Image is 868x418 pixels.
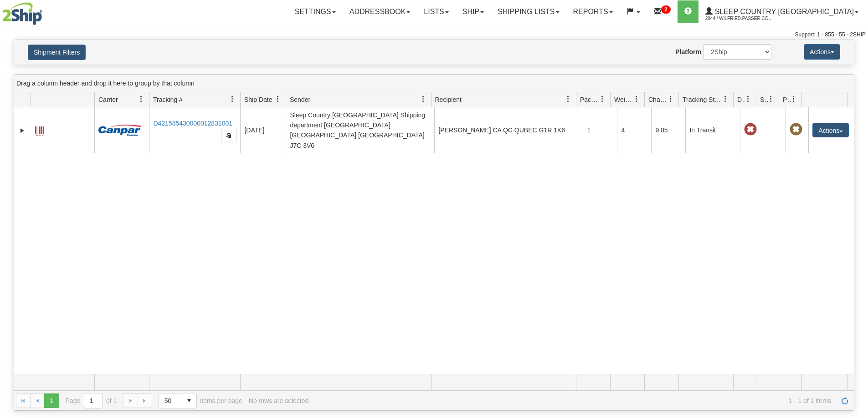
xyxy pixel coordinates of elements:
[783,95,791,104] span: Pickup Status
[683,95,722,104] span: Tracking Status
[737,95,745,104] span: Delivery Status
[790,123,802,136] span: Pickup Not Assigned
[288,0,343,23] a: Settings
[290,95,310,104] span: Sender
[763,91,779,107] a: Shipment Issues filter column settings
[583,107,617,153] td: 1
[35,122,44,137] a: Label
[182,393,196,408] span: select
[153,95,183,104] span: Tracking #
[221,129,236,142] button: Copy to clipboard
[270,91,286,107] a: Ship Date filter column settings
[560,91,576,107] a: Recipient filter column settings
[651,107,685,153] td: 9.05
[663,91,678,107] a: Charge filter column settings
[804,44,840,60] button: Actions
[66,393,117,408] span: Page of 1
[675,47,701,56] label: Platform
[595,91,610,107] a: Packages filter column settings
[760,95,768,104] span: Shipment Issues
[566,0,620,23] a: Reports
[286,107,434,153] td: Sleep Country [GEOGRAPHIC_DATA] Shipping department [GEOGRAPHIC_DATA] [GEOGRAPHIC_DATA] [GEOGRAPH...
[699,0,865,23] a: Sleep Country [GEOGRAPHIC_DATA] 2044 / Wilfried.Passee-Coutrin
[837,393,852,408] a: Refresh
[435,95,462,104] span: Recipient
[812,123,849,137] button: Actions
[159,393,197,408] span: Page sizes drop down
[847,162,867,255] iframe: chat widget
[744,123,757,136] span: Late
[713,8,854,15] span: Sleep Country [GEOGRAPHIC_DATA]
[740,91,756,107] a: Delivery Status filter column settings
[159,393,242,408] span: items per page
[617,107,651,153] td: 4
[648,95,668,104] span: Charge
[434,107,583,153] td: [PERSON_NAME] CA QC QUBEC G1R 1K6
[153,120,232,127] a: D421585430000012831001
[685,107,740,153] td: In Transit
[629,91,644,107] a: Weight filter column settings
[491,0,566,23] a: Shipping lists
[315,397,831,404] span: 1 - 1 of 1 items
[416,91,431,107] a: Sender filter column settings
[84,393,103,408] input: Page 1
[718,91,733,107] a: Tracking Status filter column settings
[661,5,671,14] sup: 2
[98,125,141,136] img: 14 - Canpar
[343,0,417,23] a: Addressbook
[164,396,176,405] span: 50
[2,2,42,25] img: logo2044.jpg
[244,95,272,104] span: Ship Date
[98,95,118,104] span: Carrier
[2,31,866,39] div: Support: 1 - 855 - 55 - 2SHIP
[240,107,286,153] td: [DATE]
[647,0,678,23] a: 2
[134,91,149,107] a: Carrier filter column settings
[14,75,854,92] div: grid grouping header
[249,397,309,404] div: No rows are selected
[456,0,491,23] a: Ship
[18,126,27,135] a: Expand
[614,95,633,104] span: Weight
[580,95,599,104] span: Packages
[705,14,774,23] span: 2044 / Wilfried.Passee-Coutrin
[786,91,801,107] a: Pickup Status filter column settings
[44,393,59,408] span: Page 1
[225,91,240,107] a: Tracking # filter column settings
[417,0,455,23] a: Lists
[28,45,86,60] button: Shipment Filters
